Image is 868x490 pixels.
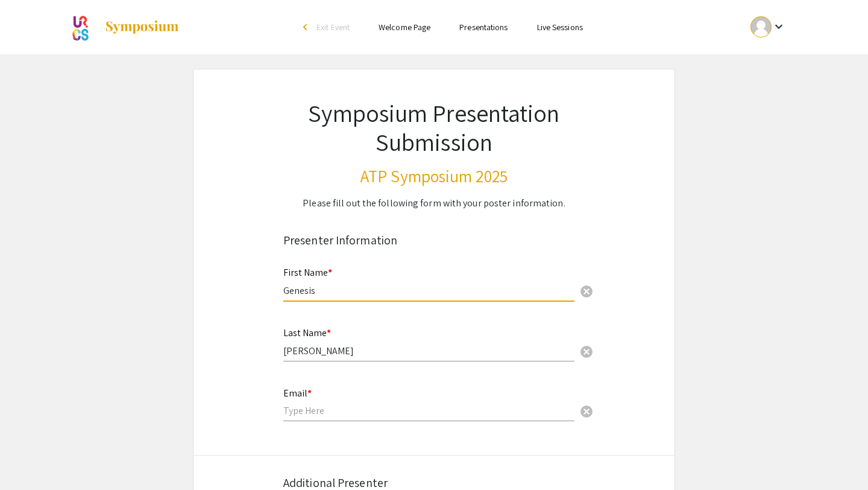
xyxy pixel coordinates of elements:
[379,22,430,33] a: Welcome Page
[104,20,180,34] img: Symposium by ForagerOne
[303,24,310,31] div: arrow_back_ios
[252,166,616,186] h3: ATP Symposium 2025
[283,387,312,399] mat-label: Email
[738,13,799,40] button: Expand account dropdown
[283,345,574,357] input: Type Here
[772,19,786,34] mat-icon: Expand account dropdown
[283,326,331,339] mat-label: Last Name
[459,22,508,33] a: Presentations
[316,22,350,33] span: Exit Event
[574,339,599,363] button: Clear
[537,22,583,33] a: Live Sessions
[283,266,332,279] mat-label: First Name
[579,345,594,359] span: cancel
[574,278,599,302] button: Clear
[283,284,574,297] input: Type Here
[283,231,585,249] div: Presenter Information
[252,98,616,156] h1: Symposium Presentation Submission
[574,399,599,423] button: Clear
[69,12,180,42] a: ATP Symposium 2025
[579,284,594,299] span: cancel
[252,196,616,211] div: Please fill out the following form with your poster information.
[9,436,51,481] iframe: Chat
[579,404,594,419] span: cancel
[283,404,574,417] input: Type Here
[69,12,92,42] img: ATP Symposium 2025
